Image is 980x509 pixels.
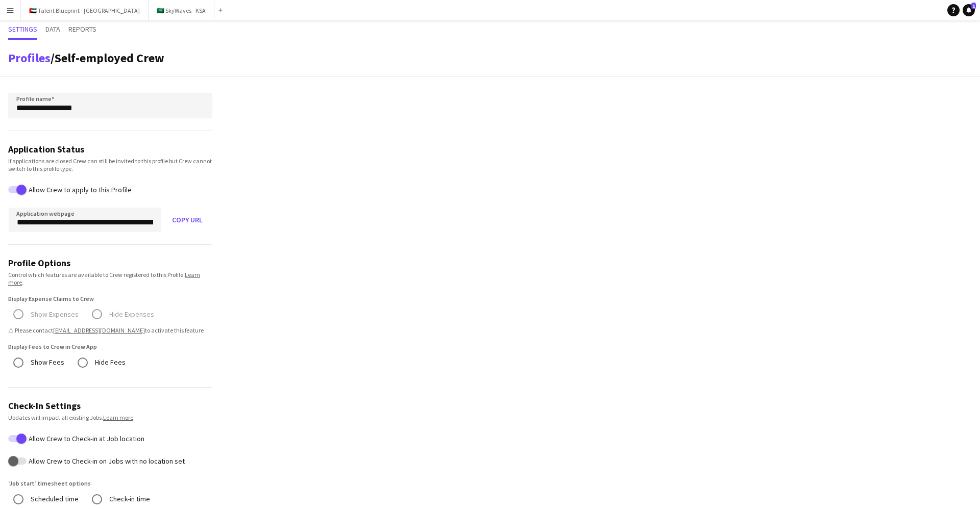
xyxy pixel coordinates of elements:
a: [EMAIL_ADDRESS][DOMAIN_NAME] [53,326,145,334]
span: 1 [971,3,976,9]
a: Learn more [8,271,200,286]
label: Allow Crew to Check-in at Job location [27,434,144,442]
span: ⚠ Please contact to activate this feature [8,326,212,334]
h3: Application Status [8,143,212,155]
h1: / [8,50,164,66]
span: Self-employed Crew [55,50,164,66]
h3: Profile Options [8,257,212,269]
label: Display Expense Claims to Crew [8,294,212,303]
span: Reports [68,26,96,33]
div: Updates will impact all existing Jobs. . [8,414,212,421]
label: Show Fees [29,354,64,370]
button: Copy URL [162,208,213,232]
label: Display Fees to Crew in Crew App [8,342,212,351]
span: Data [45,26,60,33]
label: Hide Fees [93,354,126,370]
label: Allow Crew to apply to this Profile [27,186,132,194]
label: Allow Crew to Check-in on Jobs with no location set [27,457,185,465]
label: Scheduled time [29,491,79,507]
a: 1 [963,4,975,16]
span: Settings [8,26,37,33]
button: 🇸🇦 SkyWaves - KSA [149,1,214,20]
div: If applications are closed Crew can still be invited to this profile but Crew cannot switch to th... [8,157,212,172]
a: Profiles [8,50,51,66]
button: 🇦🇪 Talent Blueprint - [GEOGRAPHIC_DATA] [21,1,149,20]
iframe: Chat Widget [637,16,980,509]
div: Control which features are available to Crew registered to this Profile. . [8,271,212,286]
a: Learn more [103,414,133,421]
label: Check-in time [107,491,150,507]
h3: Check-In Settings [8,400,212,412]
label: ‘Job start’ timesheet options [8,479,212,488]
